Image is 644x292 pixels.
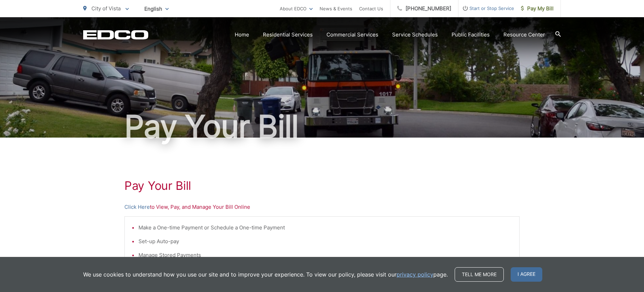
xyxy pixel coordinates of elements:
[83,270,448,279] p: We use cookies to understand how you use our site and to improve your experience. To view our pol...
[455,267,504,282] a: Tell me more
[359,4,383,13] a: Contact Us
[124,203,150,211] a: Click Here
[138,224,512,232] li: Make a One-time Payment or Schedule a One-time Payment
[397,270,433,279] a: privacy policy
[503,31,545,39] a: Resource Center
[91,5,121,12] span: City of Vista
[138,251,512,259] li: Manage Stored Payments
[326,31,378,39] a: Commercial Services
[138,237,512,246] li: Set-up Auto-pay
[263,31,313,39] a: Residential Services
[139,3,174,15] span: English
[452,31,490,39] a: Public Facilities
[280,4,313,13] a: About EDCO
[83,30,148,40] a: EDCD logo. Return to the homepage.
[392,31,438,39] a: Service Schedules
[521,4,554,13] span: Pay My Bill
[511,267,542,282] span: I agree
[320,4,352,13] a: News & Events
[235,31,249,39] a: Home
[124,179,520,193] h1: Pay Your Bill
[124,203,520,211] p: to View, Pay, and Manage Your Bill Online
[83,109,561,144] h1: Pay Your Bill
